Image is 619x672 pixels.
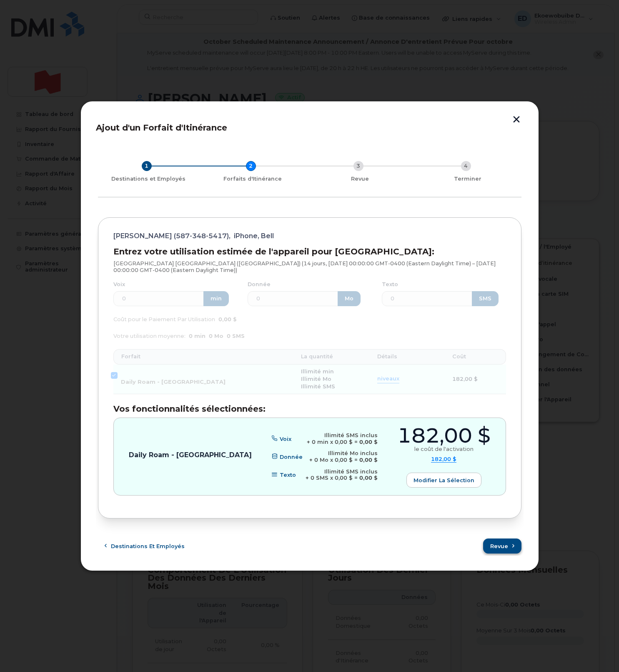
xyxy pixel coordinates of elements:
span: Destinations et Employés [111,542,185,550]
span: [PERSON_NAME] (587-348-5417), [113,233,231,239]
div: Illimité SMS inclus [307,432,378,439]
span: + 0 Mo x [309,457,333,463]
div: 4 [461,161,471,171]
div: 3 [353,161,363,171]
h3: Entrez votre utilisation estimée de l'appareil pour [GEOGRAPHIC_DATA]: [113,247,506,256]
span: Donnée [280,453,303,460]
span: 0,00 $ = [335,457,358,463]
button: Destinations et Employés [98,539,192,554]
p: Daily Roam - [GEOGRAPHIC_DATA] [129,452,252,458]
span: 0,00 $ = [335,475,358,481]
div: Illimité Mo inclus [309,450,378,457]
div: le coût de l'activation [414,446,474,453]
span: Modifier la sélection [414,476,474,484]
div: 182,00 $ [397,425,491,446]
h3: Vos fonctionnalités sélectionnées: [113,404,506,413]
b: 0,00 $ [359,439,378,445]
span: iPhone, Bell [234,233,274,239]
b: 0,00 $ [359,475,378,481]
div: 1 [142,161,152,171]
span: Revue [490,542,508,550]
div: Illimité SMS inclus [306,468,378,475]
p: [GEOGRAPHIC_DATA] [GEOGRAPHIC_DATA] ([GEOGRAPHIC_DATA]) (14 jours, [DATE] 00:00:00 GMT-0400 (East... [113,260,506,273]
b: 0,00 $ [359,457,378,463]
span: Voix [280,435,291,442]
div: Terminer [417,176,518,182]
button: Modifier la sélection [406,473,481,488]
summary: 182,00 $ [431,456,456,463]
div: Destinations et Employés [101,176,195,182]
button: Revue [483,539,521,554]
span: 0,00 $ = [335,439,358,445]
div: Revue [310,176,411,182]
span: + 0 SMS x [306,475,333,481]
span: + 0 min x [307,439,333,445]
span: Texto [280,472,296,478]
span: Ajout d'un Forfait d'Itinérance [96,123,227,133]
